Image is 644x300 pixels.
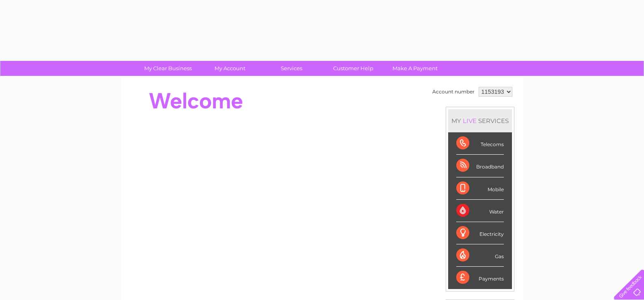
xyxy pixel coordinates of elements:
[456,155,504,177] div: Broadband
[461,117,478,125] div: LIVE
[456,222,504,244] div: Electricity
[134,61,202,76] a: My Clear Business
[196,61,263,76] a: My Account
[456,177,504,200] div: Mobile
[320,61,387,76] a: Customer Help
[456,267,504,289] div: Payments
[382,61,449,76] a: Make A Payment
[258,61,325,76] a: Services
[456,244,504,267] div: Gas
[430,85,477,99] td: Account number
[448,109,512,132] div: MY SERVICES
[456,132,504,155] div: Telecoms
[456,200,504,222] div: Water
